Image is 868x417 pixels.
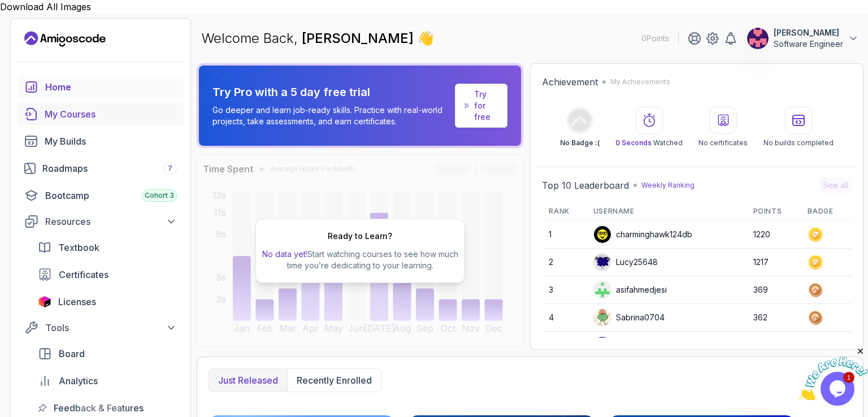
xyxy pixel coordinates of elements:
td: 1217 [747,249,801,276]
p: Start watching courses to see how much time you’re dedicating to your learning. [261,249,459,271]
a: bootcamp [18,184,184,207]
span: Cohort 3 [145,191,174,200]
a: licenses [31,290,184,313]
button: See all [819,177,852,193]
th: Points [747,202,801,221]
a: Landing page [24,30,106,48]
button: Resources [18,211,184,232]
span: Feedback & Features [54,401,144,415]
span: 👋 [416,29,435,48]
span: Textbook [58,241,99,254]
div: Home [45,80,177,94]
p: Try Pro with a 5 day free trial [212,84,450,100]
img: user profile image [747,28,769,49]
a: Try for free [455,84,507,128]
div: asifahmedjesi [593,281,667,299]
span: No data yet! [262,249,307,259]
h2: Ready to Learn? [328,231,392,242]
p: No builds completed [763,138,834,147]
div: Lambalamba160 [593,336,675,354]
button: user profile image[PERSON_NAME]Software Engineer [747,27,859,50]
td: 249 [747,332,801,359]
div: My Builds [45,134,177,148]
img: default monster avatar [594,309,611,326]
div: Sabrina0704 [593,309,665,327]
span: Licenses [58,295,96,309]
a: analytics [31,370,184,392]
button: Tools [18,318,184,338]
p: My Achievements [610,77,670,86]
span: [PERSON_NAME] [302,30,417,46]
img: default monster avatar [594,254,611,271]
p: Watched [615,138,683,147]
span: 7 [168,164,172,173]
th: Badge [801,202,852,221]
td: 1 [542,221,586,249]
p: Weekly Ranking [641,181,695,190]
span: 0 Seconds [615,138,652,147]
a: certificates [31,263,184,286]
img: jetbrains icon [38,296,51,307]
div: Lucy25648 [593,253,658,271]
p: [PERSON_NAME] [774,27,843,38]
td: 369 [747,276,801,304]
img: user profile image [594,337,611,354]
td: 362 [747,304,801,332]
td: 2 [542,249,586,276]
div: Tools [45,321,177,335]
div: charminghawk124db [593,225,692,244]
div: Resources [45,215,177,228]
td: 4 [542,304,586,332]
p: Go deeper and learn job-ready skills. Practice with real-world projects, take assessments, and ea... [212,105,450,127]
p: 0 Points [641,33,669,44]
span: Certificates [59,268,108,281]
td: 3 [542,276,586,304]
a: builds [18,130,184,153]
a: roadmaps [18,157,184,180]
a: courses [18,103,184,125]
a: board [31,342,184,365]
iframe: chat widget [798,346,868,400]
td: 1220 [747,221,801,249]
h2: Achievement [542,75,598,89]
td: 5 [542,332,586,359]
p: Just released [218,373,278,387]
img: user profile image [594,226,611,243]
span: Board [59,347,85,360]
a: Try for free [474,89,498,123]
a: home [18,76,184,98]
p: No certificates [698,138,748,147]
div: My Courses [45,107,177,121]
p: Software Engineer [774,38,843,50]
p: No Badge :( [560,138,600,147]
span: Analytics [59,374,98,388]
h2: Top 10 Leaderboard [542,179,629,192]
button: Recently enrolled [287,369,381,392]
p: Recently enrolled [297,373,372,387]
img: user profile image [594,281,611,298]
p: Welcome Back, [201,29,434,47]
div: Roadmaps [42,162,177,175]
th: Rank [542,202,586,221]
button: Just released [209,369,287,392]
div: Bootcamp [45,189,177,202]
a: textbook [31,236,184,259]
th: Username [587,202,747,221]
